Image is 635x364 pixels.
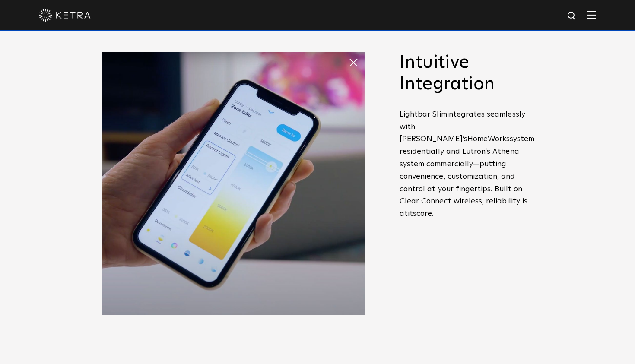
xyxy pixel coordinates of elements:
[408,210,416,218] span: its
[506,135,510,143] span: s
[400,111,525,143] span: integrates seamlessly with [PERSON_NAME]’s
[416,210,434,218] span: core.
[400,52,533,95] h2: Intuitive Integration
[567,11,578,22] img: search icon
[400,111,447,118] span: Lightbar Slim
[467,135,506,143] span: HomeWork
[102,52,365,315] img: L30_SystemIntegration
[587,11,596,19] img: Hamburger%20Nav.svg
[39,9,91,22] img: ketra-logo-2019-white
